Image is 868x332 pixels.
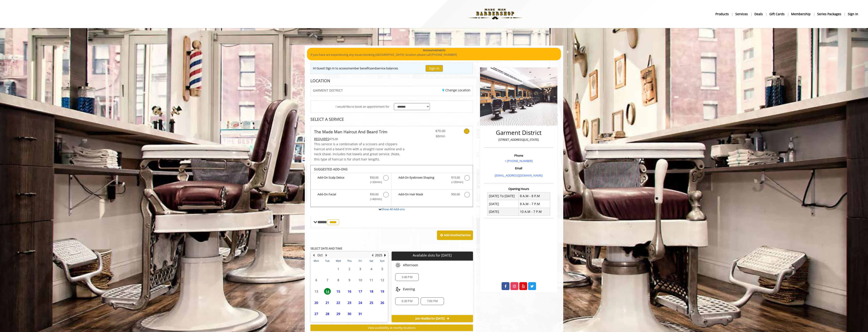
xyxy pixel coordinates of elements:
button: Previous Year [371,253,374,258]
button: Sign In [426,65,443,72]
label: Add-On Eyebrows Shaping [394,175,470,186]
span: 3:40 PM [402,275,412,279]
th: Sat [366,259,377,263]
td: Select day23 [344,297,355,308]
th: Wed [333,259,344,263]
img: evening slots [395,286,401,292]
h3: Email [485,167,552,170]
td: Select day30 [344,308,355,320]
b: sign in [848,12,858,17]
td: Select day21 [322,297,333,308]
b: SUGGESTED ADD-ONS [314,167,348,171]
label: Add-On Scalp Detox [313,175,389,186]
a: [EMAIL_ADDRESS][DOMAIN_NAME] [495,173,543,177]
button: 2025 [375,253,382,258]
span: Join Waitlist for [DATE] [415,317,445,320]
b: SELECT DATE AND TIME [310,246,342,250]
td: Select day31 [355,308,366,320]
span: 30 [346,310,353,317]
b: products [715,12,729,17]
b: Add-On Scalp Detox [317,175,365,185]
h2: Garment District [485,129,552,136]
div: 7:00 PM [421,297,444,305]
p: If you have are experiencing any issues booking [GEOGRAPHIC_DATA] location please call [PHONE_NUM... [310,52,558,57]
p: Available slots for [DATE] [393,253,471,257]
span: $50.00 [370,175,378,180]
span: 15 [335,288,342,295]
td: Select day25 [366,297,377,308]
h3: Phone [485,154,552,157]
button: Previous Month [312,253,315,258]
span: $70.00 [419,128,445,133]
a: DealsDeals [751,11,766,17]
th: Sun [377,259,388,263]
td: Select day20 [311,297,322,308]
div: 6:30 PM [395,297,419,305]
span: 25 [368,299,375,306]
img: afternoon slots [395,262,401,268]
span: 29 [335,310,342,317]
span: 26 [379,299,386,306]
p: This service is a combination of a scissors and clippers haircut and a beard trim with a straight... [314,142,405,162]
h3: Opening Hours [484,187,553,190]
button: Add AnotherService [437,230,473,240]
b: LOCATION [310,78,330,83]
span: Afternoon [403,263,418,267]
label: Add-On Facial [313,192,389,203]
a: + [PHONE_NUMBER] [505,159,533,163]
a: Series packagesSeries packages [814,11,845,17]
td: Select day19 [377,286,388,297]
td: [DATE] [488,208,519,216]
label: Add-On Hair Mask [394,192,470,199]
a: Productsproducts [712,11,732,17]
div: Hi Guest! Sign in to access and [313,66,398,71]
span: 19 [379,288,386,295]
span: $15.00 [451,175,460,180]
div: 3:40 PM [395,273,419,281]
b: Announcements [423,48,445,53]
span: 23 [346,299,353,306]
span: View availability at nearby locations [368,326,416,330]
img: Made Man Barbershop logo [464,2,526,27]
span: $50.00 [370,192,378,197]
b: Add-On Facial [317,192,365,201]
a: Gift cardsgift cards [766,11,788,17]
td: 10 A.M - 7 P.M [519,208,550,216]
span: $50.00 [451,192,460,197]
td: Select day22 [333,297,344,308]
span: GARMENT DISTRICT [313,89,343,92]
button: Oct [317,253,323,258]
button: View availability at nearby locations [310,325,473,331]
td: Select day24 [355,297,366,308]
b: The Made Man Haircut And Beard Trim [314,128,387,135]
a: Show All Add-ons [381,207,405,211]
span: 21 [324,299,331,306]
td: Select day28 [322,308,333,320]
td: [DATE] [488,200,519,208]
span: Evening [403,287,415,291]
td: Select day29 [333,308,344,320]
span: 17 [357,288,364,295]
td: Select day16 [344,286,355,297]
b: member benefits [348,66,371,70]
span: 20 [313,299,320,306]
span: This service needs some Advance to be paid before we block your appointment [314,137,329,141]
b: service balances [376,66,398,70]
span: 28 [324,310,331,317]
span: I would like to book an appointment for [336,104,389,109]
b: Services [735,12,748,17]
span: 18 [368,288,375,295]
b: gift cards [769,12,785,17]
div: SELECT A SERVICE [310,117,473,121]
td: Select day26 [377,297,388,308]
div: The Made Man Haircut And Beard Trim Add-onS [310,165,473,207]
div: $75.00 [314,136,405,141]
td: [DATE] To [DATE] [488,192,519,200]
a: sign insign in [845,11,861,17]
a: ServicesServices [732,11,751,17]
span: 22 [335,299,342,306]
span: 16 [346,288,353,295]
button: Next Month [324,253,328,258]
b: Add-On Hair Mask [398,192,446,197]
